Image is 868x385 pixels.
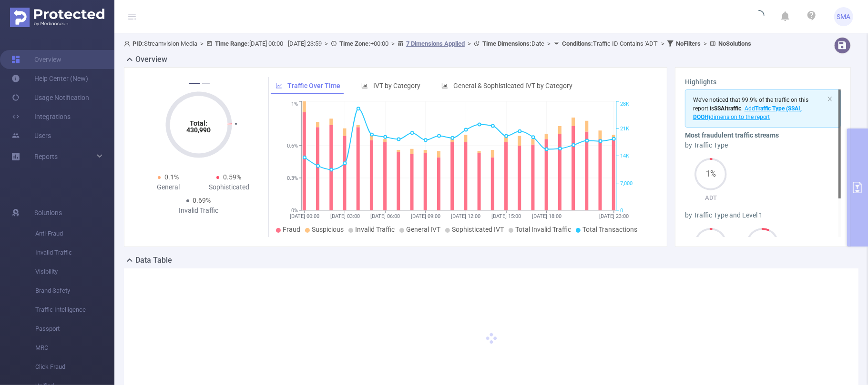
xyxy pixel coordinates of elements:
b: No Filters [676,40,701,47]
tspan: [DATE] 23:00 [599,213,629,219]
b: SSAI traffic [714,105,741,112]
span: Invalid Traffic [355,226,395,233]
span: General IVT [406,226,440,233]
tspan: 430,990 [186,126,211,134]
span: Total Transactions [582,226,637,233]
div: by Traffic Type [685,140,841,150]
span: 0.69% [193,197,211,204]
tspan: 28K [620,101,629,108]
tspan: [DATE] 18:00 [532,213,562,219]
span: > [701,40,710,47]
b: Time Zone: [339,40,370,47]
b: Time Range: [215,40,249,47]
h2: Overview [135,54,167,65]
span: Traffic Intelligence [35,300,114,319]
a: Reports [34,147,58,166]
b: No Solutions [718,40,751,47]
tspan: [DATE] 00:00 [290,213,319,219]
i: icon: loading [753,10,765,23]
span: > [197,40,206,47]
span: Streamvision Media [DATE] 00:00 - [DATE] 23:59 +00:00 [124,40,751,47]
span: Click Fraud [35,357,114,376]
div: General [138,182,199,192]
h3: Highlights [685,77,841,87]
span: Reports [34,153,58,160]
tspan: 0% [291,207,298,214]
b: PID: [133,40,144,47]
span: Fraud [283,226,300,233]
tspan: [DATE] 03:00 [330,213,360,219]
span: We've noticed that 99.9% of the traffic on this report is . [693,97,809,120]
span: 1% [694,170,727,178]
span: SMA [837,7,851,26]
a: Overview [11,50,61,69]
span: > [465,40,474,47]
tspan: 1% [291,101,298,108]
span: Anti-Fraud [35,224,114,243]
span: Suspicious [312,226,344,233]
tspan: [DATE] 15:00 [492,213,521,219]
div: by Traffic Type and Level 1 [685,210,841,220]
tspan: 0.3% [287,175,298,181]
tspan: [DATE] 12:00 [451,213,481,219]
div: Invalid Traffic [168,206,229,216]
span: Solutions [34,203,62,222]
a: Integrations [11,107,71,126]
span: > [544,40,553,47]
tspan: 7,000 [620,180,633,187]
span: Date [482,40,544,47]
i: icon: line-chart [276,82,282,89]
button: icon: close [827,94,833,104]
tspan: Total: [190,119,207,127]
button: 1 [189,83,200,84]
span: Visibility [35,262,114,281]
span: Traffic Over Time [287,82,340,89]
tspan: [DATE] 09:00 [411,213,440,219]
tspan: [DATE] 06:00 [371,213,400,219]
span: Sophisticated IVT [452,226,504,233]
p: ADT [685,193,737,203]
span: IVT by Category [373,82,420,89]
button: 2 [202,83,210,84]
h2: Data Table [135,255,172,266]
span: 0.1% [164,173,179,181]
tspan: 0.6% [287,143,298,149]
span: 0.59% [223,173,241,181]
span: Traffic ID Contains 'ADT' [562,40,658,47]
a: Help Center (New) [11,69,88,88]
i: icon: close [827,96,833,102]
i: icon: user [124,40,133,47]
span: MRC [35,338,114,357]
a: Users [11,126,51,145]
span: General & Sophisticated IVT by Category [453,82,572,89]
span: Brand Safety [35,281,114,300]
tspan: 0 [620,207,623,214]
span: Invalid Traffic [35,243,114,262]
div: Sophisticated [199,182,260,192]
i: icon: bar-chart [361,82,368,89]
span: Total Invalid Traffic [515,226,571,233]
u: 7 Dimensions Applied [406,40,465,47]
b: Time Dimensions : [482,40,531,47]
img: Protected Media [10,8,104,27]
span: > [388,40,398,47]
b: Conditions : [562,40,593,47]
span: > [658,40,667,47]
span: Passport [35,319,114,338]
span: Add dimension to the report [693,105,802,120]
i: icon: bar-chart [441,82,448,89]
span: > [322,40,331,47]
tspan: 21K [620,126,629,132]
tspan: 14K [620,153,629,159]
b: Most fraudulent traffic streams [685,131,779,139]
a: Usage Notification [11,88,89,107]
